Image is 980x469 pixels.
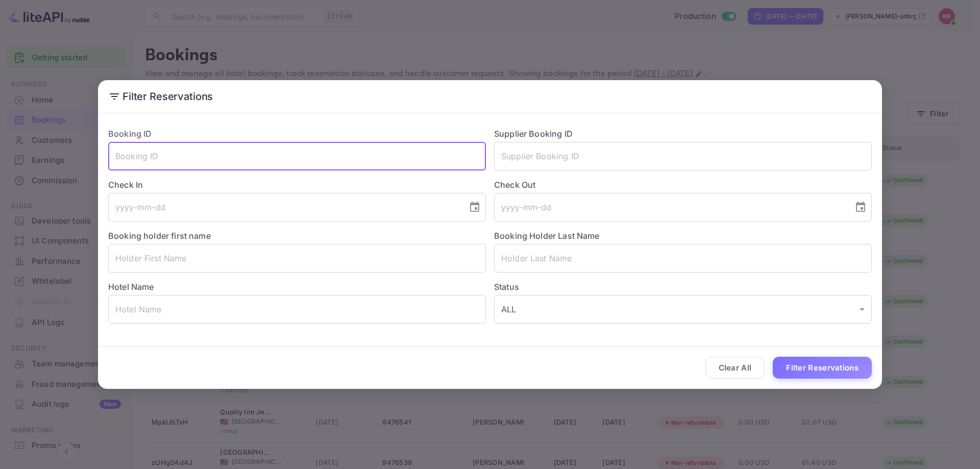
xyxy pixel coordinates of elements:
input: Booking ID [108,142,486,170]
h2: Filter Reservations [98,80,882,113]
label: Check In [108,179,486,191]
label: Booking ID [108,129,152,139]
button: Choose date [850,197,871,217]
div: ALL [494,295,872,324]
input: yyyy-mm-dd [494,193,846,221]
label: Status [494,281,872,293]
input: yyyy-mm-dd [108,193,460,221]
label: Booking holder first name [108,231,211,241]
label: Hotel Name [108,282,154,292]
button: Clear All [705,357,765,379]
button: Choose date [464,197,485,217]
label: Supplier Booking ID [494,129,573,139]
input: Supplier Booking ID [494,142,872,170]
input: Hotel Name [108,295,486,324]
label: Booking Holder Last Name [494,231,600,241]
input: Holder Last Name [494,244,872,273]
input: Holder First Name [108,244,486,273]
label: Check Out [494,179,872,191]
button: Filter Reservations [773,357,872,379]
